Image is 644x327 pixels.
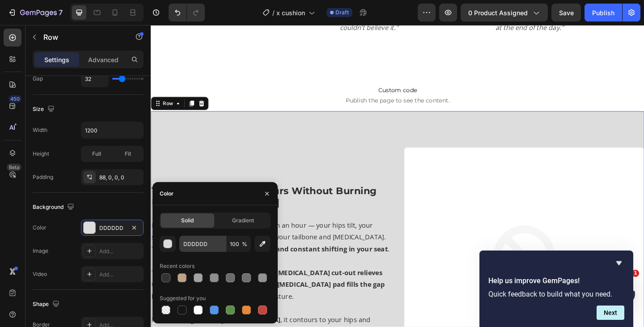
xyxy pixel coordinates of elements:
div: Row [11,81,26,89]
div: Height [33,150,49,158]
p: Settings [44,55,69,64]
div: Width [33,126,47,134]
div: Gap [33,75,43,83]
div: DDDDDD [99,224,125,232]
span: Gradient [232,217,254,225]
input: Auto [81,71,108,87]
button: Save [551,4,581,21]
div: Beta [7,164,21,171]
span: Full [92,150,101,158]
div: Color [33,224,47,232]
span: Draft [335,8,349,17]
div: Undo/Redo [169,4,205,21]
button: 7 [4,4,67,21]
span: 0 product assigned [468,8,528,17]
span: Fit [125,150,131,158]
p: 7 [59,7,63,18]
iframe: Design area [151,25,644,327]
button: Hide survey [614,258,624,268]
span: x cushion [276,8,305,17]
p: Advanced [88,55,119,64]
div: Add... [99,247,141,255]
div: Image [33,247,48,255]
div: Padding [33,173,53,181]
input: Eg: FFFFFF [179,236,226,252]
span: / [272,8,275,17]
span: Solid [181,217,194,225]
p: Row [43,32,119,42]
span: % [242,240,247,248]
div: Size [33,103,56,115]
input: Auto [81,122,143,138]
div: Help us improve GemPages! [488,258,624,320]
button: 0 product assigned [461,4,548,21]
div: 88, 0, 0, 0 [99,174,141,182]
div: Publish [592,8,614,17]
span: Save [559,9,574,17]
button: Next question [597,306,624,320]
strong: high-density [MEDICAL_DATA] [36,316,141,326]
div: Background [33,201,76,213]
p: Quick feedback to build what you need. [488,290,624,298]
div: Color [160,190,174,198]
div: Suggested for you [160,294,206,302]
div: 450 [8,95,21,102]
div: Shape [33,298,61,310]
div: Recent colors [160,262,195,270]
h2: Help us improve GemPages! [488,276,624,286]
div: Add... [99,271,141,279]
div: Video [33,270,47,278]
span: 1 [632,270,639,277]
button: Publish [585,4,622,21]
